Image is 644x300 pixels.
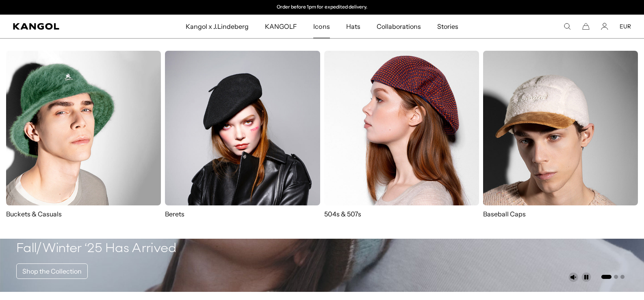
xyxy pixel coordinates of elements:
[483,51,638,227] a: Baseball Caps
[568,272,578,282] button: Unmute
[178,15,257,38] a: Kangol x J.Lindeberg
[620,275,624,279] button: Go to slide 3
[614,275,618,279] button: Go to slide 2
[324,51,479,218] a: 504s & 507s
[429,15,466,38] a: Stories
[257,15,305,38] a: KANGOLF
[346,15,360,38] span: Hats
[239,4,406,11] slideshow-component: Announcement bar
[581,272,591,282] button: Pause
[305,15,338,38] a: Icons
[6,209,161,218] p: Buckets & Casuals
[582,23,590,30] button: Cart
[601,23,608,30] a: Account
[369,15,429,38] a: Collaborations
[186,15,249,38] span: Kangol x J.Lindeberg
[483,209,638,218] p: Baseball Caps
[165,51,320,218] a: Berets
[16,263,88,279] a: Shop the Collection
[338,15,369,38] a: Hats
[437,15,458,38] span: Stories
[16,241,177,257] h4: Fall/Winter ‘25 Has Arrived
[277,4,367,11] p: Order before 1pm for expedited delivery.
[620,23,631,30] button: EUR
[6,51,161,218] a: Buckets & Casuals
[165,209,320,218] p: Berets
[324,209,479,218] p: 504s & 507s
[239,4,406,11] div: 2 of 2
[601,273,624,280] ul: Select a slide to show
[313,15,330,38] span: Icons
[601,275,611,279] button: Go to slide 1
[13,23,123,30] a: Kangol
[377,15,421,38] span: Collaborations
[239,4,406,11] div: Announcement
[564,23,571,30] summary: Search here
[265,15,297,38] span: KANGOLF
